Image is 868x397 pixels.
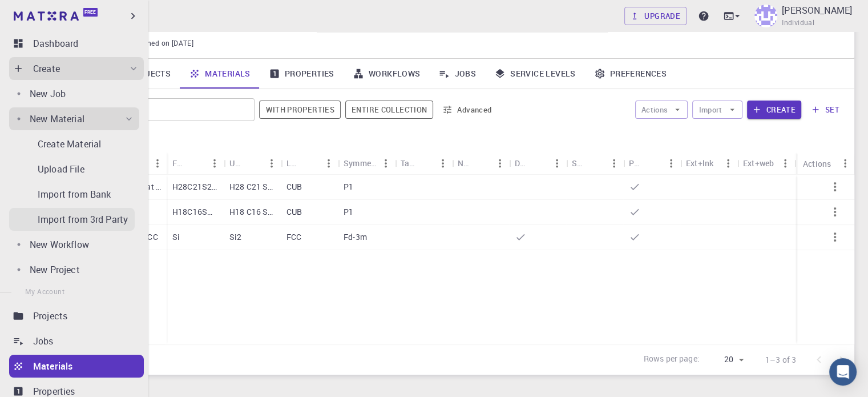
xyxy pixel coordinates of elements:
[30,263,80,276] p: New Project
[572,152,587,174] div: Shared
[737,152,794,174] div: Ext+web
[38,137,101,151] p: Create Material
[401,152,415,174] div: Tags
[9,304,144,327] a: Projects
[806,101,845,119] button: set
[719,154,737,173] button: Menu
[509,152,566,174] div: Default
[9,133,135,155] a: Create Material
[747,101,801,119] button: Create
[438,101,497,119] button: Advanced
[38,187,111,201] p: Import from Bank
[180,59,260,89] a: Materials
[33,309,67,323] p: Projects
[836,154,854,173] button: Menu
[229,181,275,193] p: H28 C21 S2 N3 Cl1 O9
[458,152,473,174] div: Non-periodic
[14,11,79,21] img: logo
[38,212,128,226] p: Import from 3rd Party
[320,154,338,173] button: Menu
[148,154,167,173] button: Menu
[803,153,831,175] div: Actions
[167,152,224,174] div: Formula
[515,152,530,174] div: Default
[244,154,263,173] button: Sort
[485,59,585,89] a: Service Levels
[301,154,320,173] button: Sort
[9,183,135,206] a: Import from Bank
[704,351,747,368] div: 20
[30,112,84,126] p: New Material
[229,152,244,174] div: Unit Cell Formula
[754,5,777,27] img: aicha naboulsi
[229,206,275,218] p: H18 C16 S1 N3 Cl1
[286,231,301,243] p: FCC
[9,158,135,181] a: Upload File
[224,152,281,174] div: Unit Cell Formula
[629,152,644,174] div: Public
[782,3,852,17] p: [PERSON_NAME]
[377,154,395,173] button: Menu
[33,359,72,373] p: Materials
[743,152,774,174] div: Ext+web
[605,154,623,173] button: Menu
[9,32,144,55] a: Dashboard
[9,258,139,281] a: New Project
[172,152,187,174] div: Formula
[25,287,64,296] span: My Account
[33,334,54,348] p: Jobs
[662,154,680,173] button: Menu
[345,101,433,119] span: Filter throughout whole library including sets (folders)
[776,154,794,173] button: Menu
[286,181,302,193] p: CUB
[38,162,84,176] p: Upload File
[281,152,338,174] div: Lattice
[415,154,434,173] button: Sort
[692,101,742,119] button: Import
[9,355,144,378] a: Materials
[9,107,139,130] div: New Material
[260,59,344,89] a: Properties
[797,153,854,175] div: Actions
[30,87,66,101] p: New Job
[18,8,74,18] span: Assistance
[345,101,433,119] button: Entire collection
[829,358,857,386] div: Open Intercom Messenger
[344,152,377,174] div: Symmetry
[680,152,737,174] div: Ext+lnk
[9,330,144,352] a: Jobs
[635,101,688,119] button: Actions
[9,208,135,231] a: Import from 3rd Party
[137,38,193,49] span: Joined on [DATE]
[9,233,139,256] a: New Workflow
[530,154,548,173] button: Sort
[434,154,452,173] button: Menu
[9,57,144,80] div: Create
[429,59,485,89] a: Jobs
[782,17,814,29] span: Individual
[344,59,430,89] a: Workflows
[33,62,60,75] p: Create
[263,154,281,173] button: Menu
[686,152,713,174] div: Ext+lnk
[585,59,676,89] a: Preferences
[765,354,796,366] p: 1–3 of 3
[286,152,301,174] div: Lattice
[33,37,78,50] p: Dashboard
[187,154,205,173] button: Sort
[30,238,89,251] p: New Workflow
[229,231,241,243] p: Si2
[172,206,218,218] p: H18C16SN3Cl
[344,206,353,218] p: P1
[344,181,353,193] p: P1
[344,231,367,243] p: Fd-3m
[491,154,509,173] button: Menu
[548,154,566,173] button: Menu
[644,353,700,366] p: Rows per page:
[286,206,302,218] p: CUB
[205,154,224,173] button: Menu
[9,82,139,105] a: New Job
[644,154,662,173] button: Sort
[566,152,623,174] div: Shared
[338,152,395,174] div: Symmetry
